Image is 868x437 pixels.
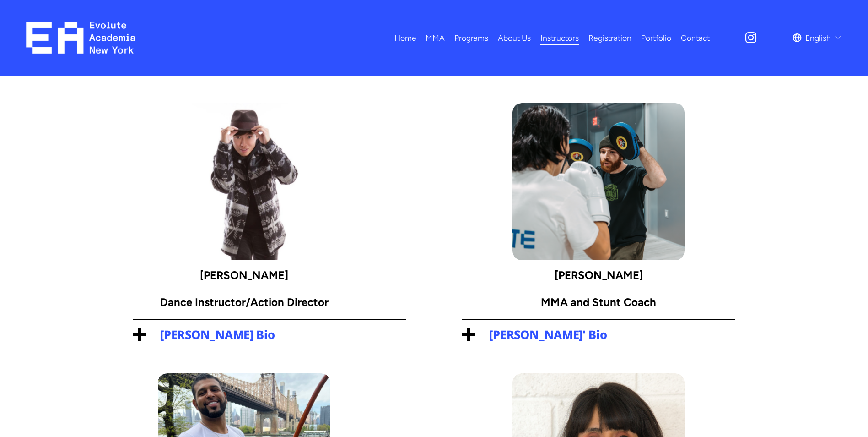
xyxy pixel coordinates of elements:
[426,30,445,46] a: folder dropdown
[498,30,531,46] a: About Us
[426,31,445,45] span: MMA
[793,30,842,46] div: language picker
[641,30,671,46] a: Portfolio
[555,268,643,282] strong: [PERSON_NAME]
[744,31,758,44] a: Instagram
[805,31,831,45] span: English
[681,30,710,46] a: Contact
[394,30,416,46] a: Home
[462,320,735,350] button: [PERSON_NAME]' Bio
[588,30,631,46] a: Registration
[454,31,488,45] span: Programs
[133,320,406,350] button: [PERSON_NAME] Bio
[160,295,329,309] strong: Dance Instructor/Action Director
[541,295,656,309] strong: MMA and Stunt Coach
[146,327,406,343] span: [PERSON_NAME] Bio
[540,30,579,46] a: Instructors
[26,22,135,54] img: EA
[200,268,288,282] strong: [PERSON_NAME]
[475,327,735,343] span: [PERSON_NAME]' Bio
[454,30,488,46] a: folder dropdown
